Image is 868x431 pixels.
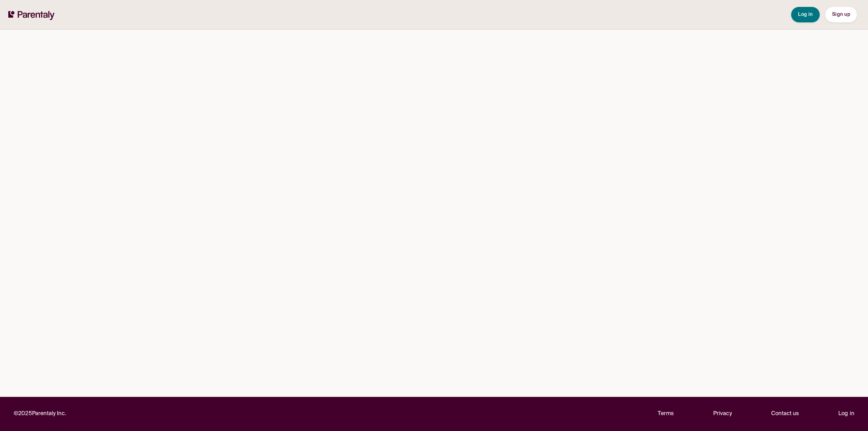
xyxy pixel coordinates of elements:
[771,409,799,419] p: Contact us
[832,12,850,17] span: Sign up
[658,409,674,419] a: Terms
[14,409,66,419] p: © 2025 Parentaly Inc.
[791,7,820,22] button: Log in
[838,409,854,419] a: Log in
[798,12,813,17] span: Log in
[825,7,857,22] button: Sign up
[713,409,732,419] a: Privacy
